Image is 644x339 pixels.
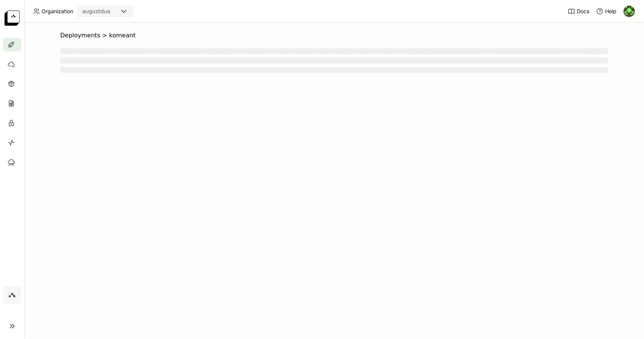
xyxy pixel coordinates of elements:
[60,32,608,39] nav: Breadcrumbs navigation
[82,8,110,15] div: augustdua
[568,8,589,15] a: Docs
[605,8,616,15] span: Help
[577,8,589,15] span: Docs
[41,8,73,15] span: Organization
[109,32,135,39] span: komeant
[100,32,109,39] span: >
[624,6,635,17] img: August Dua
[60,32,100,39] span: Deployments
[596,8,616,15] div: Help
[5,11,20,26] img: logo
[111,8,112,15] input: Selected augustdua.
